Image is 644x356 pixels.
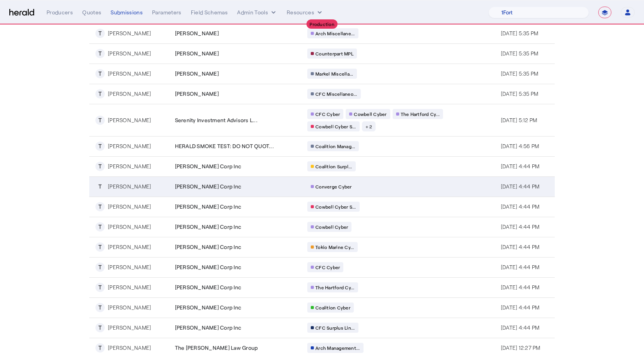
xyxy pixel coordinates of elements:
[108,223,151,231] div: [PERSON_NAME]
[315,304,350,311] span: Coalition Cyber
[175,29,219,37] span: [PERSON_NAME]
[108,183,151,190] div: [PERSON_NAME]
[108,162,151,170] div: [PERSON_NAME]
[306,19,338,29] div: Production
[315,123,356,130] span: Cowbell Cyber S...
[365,123,372,130] span: + 2
[47,9,73,16] div: Producers
[95,323,105,332] div: T
[95,116,105,125] div: T
[95,343,105,353] div: T
[501,143,539,149] span: [DATE] 4:56 PM
[501,203,540,210] span: [DATE] 4:44 PM
[501,50,538,57] span: [DATE] 5:35 PM
[175,304,242,311] span: [PERSON_NAME] Corp Inc
[175,263,242,271] span: [PERSON_NAME] Corp Inc
[175,90,219,98] span: [PERSON_NAME]
[191,9,228,16] div: Field Schemas
[501,264,540,270] span: [DATE] 4:44 PM
[501,70,538,77] span: [DATE] 5:35 PM
[95,89,105,99] div: T
[175,344,258,352] span: The [PERSON_NAME] Law Group
[108,243,151,251] div: [PERSON_NAME]
[501,284,540,290] span: [DATE] 4:44 PM
[108,324,151,332] div: [PERSON_NAME]
[95,29,105,38] div: T
[175,183,242,190] span: [PERSON_NAME] Corp Inc
[501,344,540,351] span: [DATE] 12:27 PM
[501,244,540,250] span: [DATE] 4:44 PM
[401,111,440,117] span: The Hartford Cy...
[501,30,538,36] span: [DATE] 5:35 PM
[95,242,105,252] div: T
[175,70,219,78] span: [PERSON_NAME]
[95,182,105,191] div: T
[501,223,540,230] span: [DATE] 4:44 PM
[315,143,355,149] span: Coalition Manag...
[108,283,151,291] div: [PERSON_NAME]
[108,263,151,271] div: [PERSON_NAME]
[315,264,340,270] span: CFC Cyber
[501,163,540,169] span: [DATE] 4:44 PM
[108,70,151,78] div: [PERSON_NAME]
[95,283,105,292] div: T
[108,50,151,57] div: [PERSON_NAME]
[111,9,143,16] div: Submissions
[501,304,540,311] span: [DATE] 4:44 PM
[315,204,356,210] span: Cowbell Cyber S...
[108,90,151,98] div: [PERSON_NAME]
[95,303,105,312] div: T
[175,203,242,211] span: [PERSON_NAME] Corp Inc
[501,324,540,331] span: [DATE] 4:44 PM
[108,29,151,37] div: [PERSON_NAME]
[501,117,537,123] span: [DATE] 5:12 PM
[175,162,242,170] span: [PERSON_NAME] Corp Inc
[95,222,105,232] div: T
[108,116,151,124] div: [PERSON_NAME]
[315,163,352,169] span: Coalition Surpl...
[9,9,34,16] img: Herald Logo
[108,304,151,311] div: [PERSON_NAME]
[315,345,360,351] span: Arch Management...
[501,90,538,97] span: [DATE] 5:35 PM
[315,111,340,117] span: CFC Cyber
[315,244,354,250] span: Tokio Marine Cy...
[354,111,386,117] span: Cowbell Cyber
[175,324,242,332] span: [PERSON_NAME] Corp Inc
[501,183,540,190] span: [DATE] 4:44 PM
[95,49,105,58] div: T
[152,9,182,16] div: Parameters
[315,71,353,77] span: Markel Miscella...
[95,202,105,211] div: T
[315,50,353,57] span: Counterpart MPL
[315,224,348,230] span: Cowbell Cyber
[315,91,357,97] span: CFC Miscellaneo...
[175,243,242,251] span: [PERSON_NAME] Corp Inc
[95,263,105,272] div: T
[175,142,274,150] span: HERALD SMOKE TEST: DO NOT QUOT...
[175,50,219,57] span: [PERSON_NAME]
[175,283,242,291] span: [PERSON_NAME] Corp Inc
[315,325,355,331] span: CFC Surplus Lin...
[315,30,355,36] span: Arch Miscellane...
[95,69,105,78] div: T
[82,9,101,16] div: Quotes
[108,344,151,352] div: [PERSON_NAME]
[175,223,242,231] span: [PERSON_NAME] Corp Inc
[237,9,277,16] button: internal dropdown menu
[108,142,151,150] div: [PERSON_NAME]
[175,116,258,124] span: Serenity Investment Advisors L...
[95,142,105,151] div: T
[287,9,324,16] button: Resources dropdown menu
[108,203,151,211] div: [PERSON_NAME]
[315,284,355,290] span: The Hartford Cy...
[315,183,352,190] span: Converge Cyber
[95,162,105,171] div: T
